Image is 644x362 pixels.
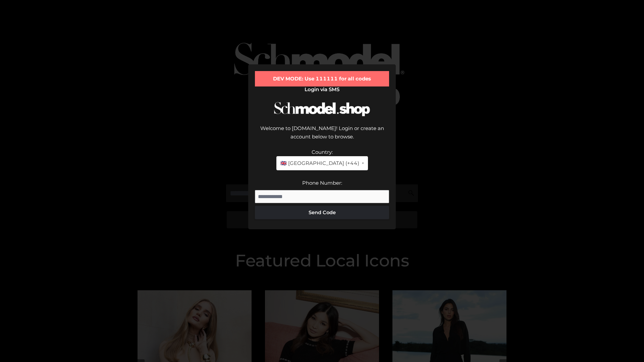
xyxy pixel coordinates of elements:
span: 🇬🇧 [GEOGRAPHIC_DATA] (+44) [280,159,359,168]
div: DEV MODE: Use 111111 for all codes [255,71,389,86]
label: Phone Number: [302,180,342,186]
button: Send Code [255,206,389,219]
label: Country: [312,149,333,155]
img: Schmodel Logo [272,96,372,122]
h2: Login via SMS [255,86,389,93]
div: Welcome to [DOMAIN_NAME]! Login or create an account below to browse. [255,124,389,148]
